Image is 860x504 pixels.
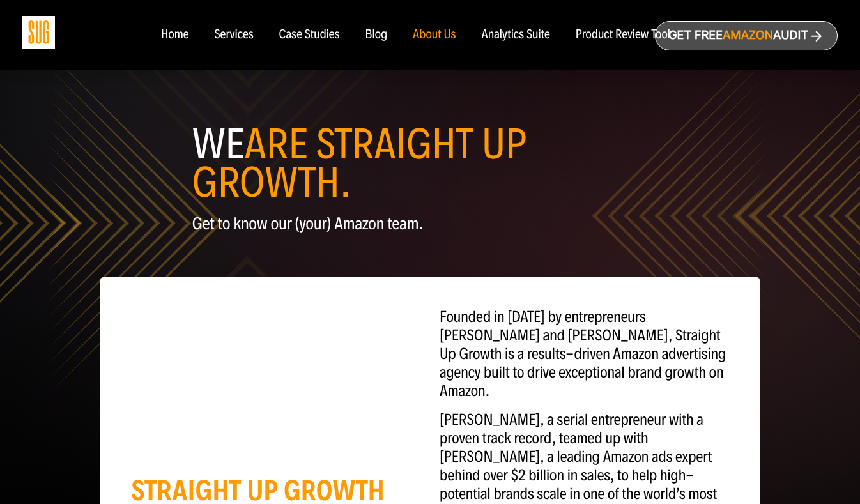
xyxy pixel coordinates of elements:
[22,16,55,49] img: Sug
[279,28,340,42] a: Case Studies
[440,308,729,401] p: Founded in [DATE] by entrepreneurs [PERSON_NAME] and [PERSON_NAME], Straight Up Growth is a resul...
[723,29,773,42] span: Amazon
[161,28,188,42] a: Home
[365,28,388,42] a: Blog
[192,119,526,208] span: ARE STRAIGHT UP GROWTH.
[655,21,838,50] a: Get freeAmazonAudit
[214,28,253,42] a: Services
[413,28,456,42] a: About Us
[576,28,670,42] a: Product Review Tool
[192,215,668,233] p: Get to know our (your) Amazon team.
[482,28,550,42] a: Analytics Suite
[192,125,668,202] h1: WE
